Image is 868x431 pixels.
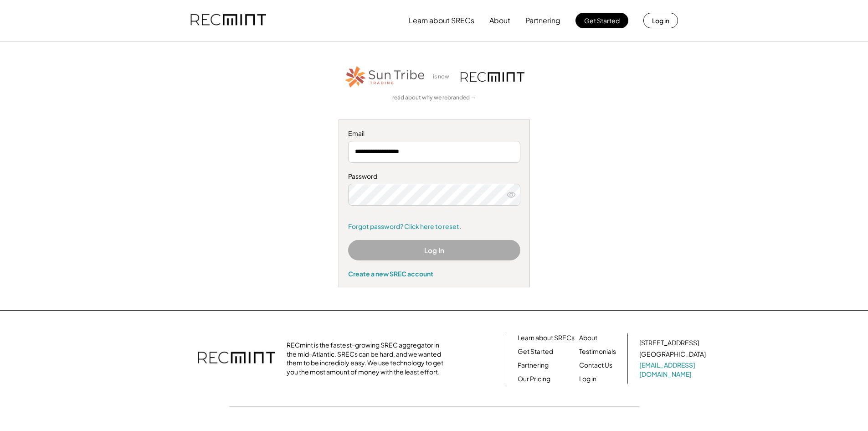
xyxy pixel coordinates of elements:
div: is now [431,73,456,81]
button: Get Started [575,13,628,28]
div: Email [348,129,520,138]
img: recmint-logotype%403x.png [190,5,266,36]
div: Password [348,172,520,181]
a: Contact Us [579,361,612,370]
img: recmint-logotype%403x.png [461,72,524,82]
a: [EMAIL_ADDRESS][DOMAIN_NAME] [639,361,708,379]
img: STT_Horizontal_Logo%2B-%2BColor.png [344,64,426,89]
button: Log In [348,240,520,260]
img: recmint-logotype%403x.png [198,343,275,374]
a: read about why we rebranded → [392,94,476,102]
a: About [579,333,597,343]
a: Our Pricing [518,374,550,384]
a: Forgot password? Click here to reset. [348,222,520,231]
button: Partnering [525,11,560,30]
div: RECmint is the fastest-growing SREC aggregator in the mid-Atlantic. SRECs can be hard, and we wan... [287,341,448,376]
button: About [489,11,510,30]
a: Testimonials [579,347,616,356]
a: Log in [579,374,596,384]
div: Create a new SREC account [348,270,520,278]
div: [GEOGRAPHIC_DATA] [639,350,706,359]
a: Partnering [518,361,549,370]
div: [STREET_ADDRESS] [639,338,699,348]
a: Learn about SRECs [518,333,575,343]
a: Get Started [518,347,553,356]
button: Log in [643,13,678,28]
button: Learn about SRECs [409,11,474,30]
